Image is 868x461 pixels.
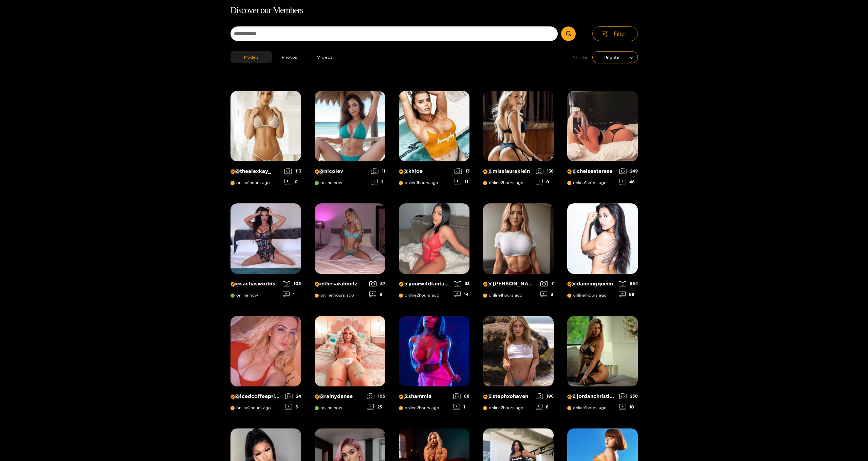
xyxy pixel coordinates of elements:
[315,203,385,274] img: Creator Profile Image: thesarahbetz
[230,180,270,185] span: online 1 hours ago
[367,404,385,410] div: 25
[230,316,301,415] a: Creator Profile Image: icedcoffeeprincess@icedcoffeeprincessonline2hours ago245
[453,404,469,410] div: 1
[399,168,451,175] p: @ khloe
[272,51,308,63] button: Photos
[230,51,272,63] button: Models
[230,393,282,400] p: @ icedcoffeeprincess
[285,404,301,410] div: 5
[399,316,469,386] img: Creator Profile Image: shammie
[483,168,533,175] p: @ misslauraklein
[567,281,615,287] p: @ dancingqueen
[567,168,616,175] p: @ chelseaterese
[284,168,301,174] div: 113
[399,91,469,161] img: Creator Profile Image: khloe
[315,91,385,190] a: Creator Profile Image: nicolev@nicolevonline now111
[455,168,469,174] div: 13
[230,203,301,274] img: Creator Profile Image: sachasworlds
[315,168,368,175] p: @ nicolev
[369,292,385,297] div: 8
[315,203,385,302] a: Creator Profile Image: thesarahbetz@thesarahbetzonline1hours ago878
[483,203,554,274] img: Creator Profile Image: michelle
[230,91,301,190] a: Creator Profile Image: thealexkay_@thealexkay_online1hours ago1130
[619,168,638,174] div: 249
[369,281,385,286] div: 87
[315,91,385,161] img: Creator Profile Image: nicolev
[567,316,638,415] a: Creator Profile Image: jordanchristine_15@jordanchristine_15online1hours ago23010
[483,91,554,190] a: Creator Profile Image: misslauraklein@misslaurakleinonline2hours ago1360
[483,293,522,298] span: online 1 hours ago
[230,293,258,298] span: online now
[399,180,438,185] span: online 1 hours ago
[592,26,638,41] button: Filter
[455,179,469,185] div: 11
[536,404,554,410] div: 8
[619,404,638,410] div: 10
[540,292,554,297] div: 3
[399,316,469,415] a: Creator Profile Image: shammie@shammieonline2hours ago881
[567,293,607,298] span: online 1 hours ago
[230,405,271,410] span: online 2 hours ago
[371,168,385,174] div: 11
[619,281,638,286] div: 554
[619,292,638,297] div: 88
[315,316,385,415] a: Creator Profile Image: rainydenee@rainydeneeonline now10525
[399,405,439,410] span: online 2 hours ago
[483,393,532,400] p: @ stephxohaven
[399,91,469,190] a: Creator Profile Image: khloe@khloeonline1hours ago1311
[230,316,301,386] img: Creator Profile Image: icedcoffeeprincess
[307,51,343,63] button: Videos
[399,293,439,298] span: online 2 hours ago
[483,91,554,161] img: Creator Profile Image: misslauraklein
[567,203,638,274] img: Creator Profile Image: dancingqueen
[315,281,366,287] p: @ thesarahbetz
[399,203,469,302] a: Creator Profile Image: yourwildfantasyy69@yourwildfantasyy69online2hours ago3314
[540,281,554,286] div: 7
[567,203,638,302] a: Creator Profile Image: dancingqueen@dancingqueenonline1hours ago55488
[561,26,576,41] button: Submit Search
[367,393,385,399] div: 105
[592,51,638,63] div: sort
[230,91,301,161] img: Creator Profile Image: thealexkay_
[315,293,354,298] span: online 1 hours ago
[483,316,554,386] img: Creator Profile Image: stephxohaven
[315,393,364,400] p: @ rainydenee
[483,281,537,287] p: @ [PERSON_NAME]
[483,405,523,410] span: online 2 hours ago
[536,393,554,399] div: 196
[597,52,633,62] span: Popular
[230,281,279,287] p: @ sachasworlds
[399,281,450,287] p: @ yourwildfantasyy69
[483,203,554,302] a: Creator Profile Image: michelle@[PERSON_NAME]online1hours ago73
[371,179,385,185] div: 1
[614,30,627,38] span: Filter
[283,292,301,297] div: 1
[483,316,554,415] a: Creator Profile Image: stephxohaven@stephxohavenonline2hours ago1968
[619,179,638,185] div: 48
[567,405,607,410] span: online 1 hours ago
[315,405,342,410] span: online now
[283,281,301,286] div: 105
[315,316,385,386] img: Creator Profile Image: rainydenee
[619,393,638,399] div: 230
[230,168,281,175] p: @ thealexkay_
[230,203,301,302] a: Creator Profile Image: sachasworlds@sachasworldsonline now1051
[399,393,450,400] p: @ shammie
[573,54,590,61] span: Sort by:
[453,393,469,399] div: 88
[230,3,638,18] h1: Discover our Members
[567,316,638,386] img: Creator Profile Image: jordanchristine_15
[285,393,301,399] div: 24
[399,203,469,274] img: Creator Profile Image: yourwildfantasyy69
[454,292,469,297] div: 14
[536,179,554,185] div: 0
[567,393,616,400] p: @ jordanchristine_15
[454,281,469,286] div: 33
[284,179,301,185] div: 0
[567,180,607,185] span: online 1 hours ago
[315,180,342,185] span: online now
[483,180,523,185] span: online 2 hours ago
[567,91,638,190] a: Creator Profile Image: chelseaterese@chelseatereseonline1hours ago24948
[567,91,638,161] img: Creator Profile Image: chelseaterese
[536,168,554,174] div: 136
